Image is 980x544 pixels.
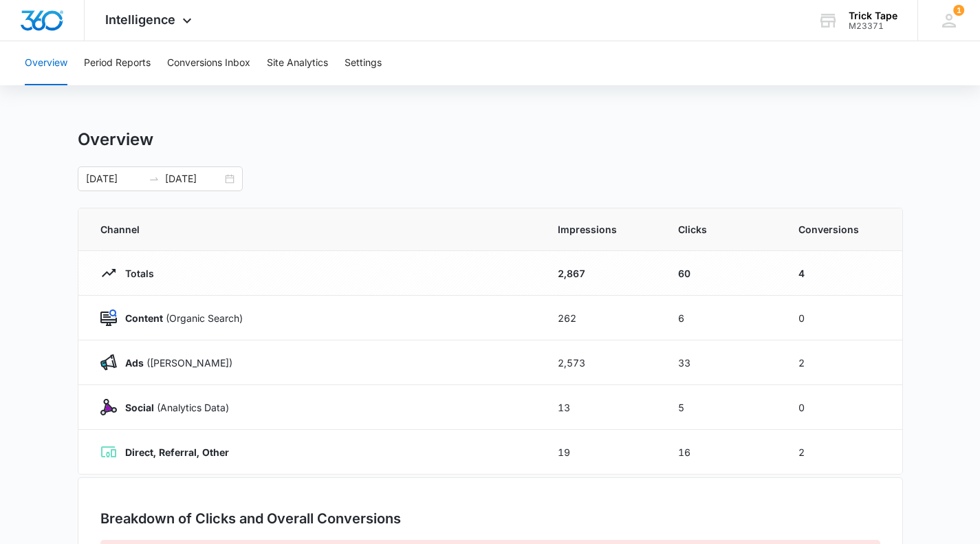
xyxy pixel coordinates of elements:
span: Clicks [678,222,765,237]
img: Content [100,309,117,326]
td: 262 [541,296,662,340]
h1: Overview [78,129,153,150]
input: End date [165,171,222,186]
span: swap-right [149,173,160,184]
button: Period Reports [84,41,151,85]
td: 19 [541,430,662,475]
td: 0 [782,296,902,340]
td: 6 [662,296,782,340]
div: account name [849,10,897,21]
td: 16 [662,430,782,475]
strong: Social [125,402,154,413]
td: 2,573 [541,340,662,385]
span: Conversions [798,222,880,237]
h3: Breakdown of Clicks and Overall Conversions [100,508,401,529]
div: notifications count [953,5,964,16]
td: 0 [782,385,902,430]
p: (Analytics Data) [117,400,229,415]
img: Ads [100,354,117,371]
td: 60 [662,251,782,296]
p: (Organic Search) [117,311,243,325]
span: Channel [100,222,525,237]
strong: Ads [125,357,144,369]
span: Intelligence [105,12,175,27]
button: Settings [345,41,382,85]
strong: Content [125,312,163,324]
button: Overview [25,41,67,85]
button: Site Analytics [267,41,328,85]
td: 4 [782,251,902,296]
td: 2 [782,430,902,475]
span: Impressions [558,222,645,237]
td: 2,867 [541,251,662,296]
p: ([PERSON_NAME]) [117,356,232,370]
td: 13 [541,385,662,430]
img: Social [100,399,117,415]
td: 33 [662,340,782,385]
span: 1 [953,5,964,16]
div: account id [849,21,897,31]
strong: Direct, Referral, Other [125,446,229,458]
td: 2 [782,340,902,385]
button: Conversions Inbox [167,41,250,85]
span: to [149,173,160,184]
input: Start date [86,171,143,186]
p: Totals [117,266,154,281]
td: 5 [662,385,782,430]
